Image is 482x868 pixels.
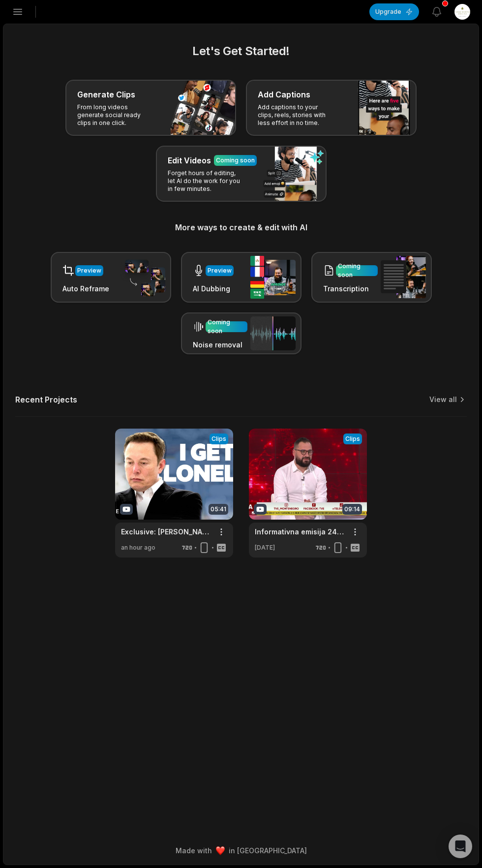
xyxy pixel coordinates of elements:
img: noise_removal.png [250,316,296,350]
a: View all [429,395,457,404]
a: Exclusive: [PERSON_NAME] On Twitter Fame, Loneliness, And AI | Insider News [121,527,211,537]
h2: Let's Get Started! [15,42,467,60]
h3: Noise removal [193,340,247,350]
img: auto_reframe.png [120,258,165,297]
img: heart emoji [216,846,225,855]
img: ai_dubbing.png [250,256,296,299]
h3: Generate Clips [77,89,135,100]
div: Preview [208,266,232,275]
div: Open Intercom Messenger [449,835,472,858]
div: Coming soon [338,262,376,279]
div: Coming soon [208,318,245,336]
h3: More ways to create & edit with AI [15,221,467,233]
p: Add captions to your clips, reels, stories with less effort in no time. [258,103,334,127]
div: Made with in [GEOGRAPHIC_DATA] [12,845,470,856]
p: From long videos generate social ready clips in one click. [77,103,153,127]
h3: Auto Reframe [62,283,109,294]
h2: Recent Projects [15,395,77,404]
div: Preview [77,266,101,275]
h3: Add Captions [258,89,310,100]
h3: Edit Videos [168,155,211,166]
img: transcription.png [381,256,426,298]
button: Upgrade [369,3,419,20]
div: Coming soon [216,156,255,165]
h3: AI Dubbing [193,283,234,294]
p: Forget hours of editing, let AI do the work for you in few minutes. [168,169,244,193]
a: Informativna emisija 24 sata - [PERSON_NAME] [255,527,345,537]
h3: Transcription [323,283,378,294]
